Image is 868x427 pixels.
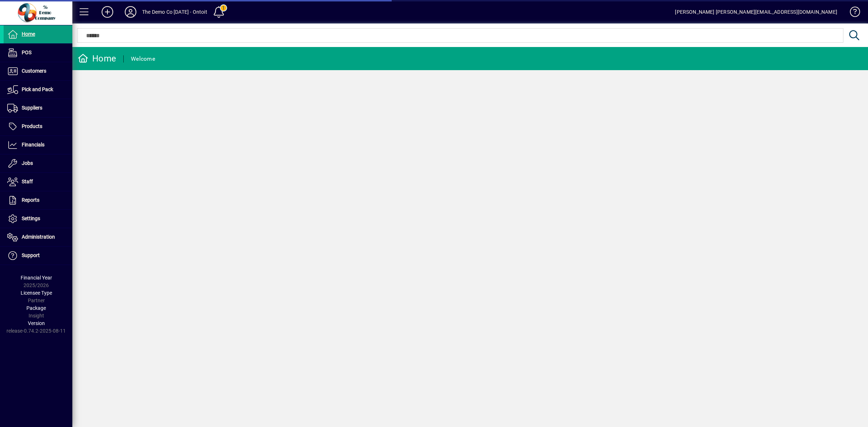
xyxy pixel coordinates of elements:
[22,31,35,37] span: Home
[4,191,72,209] a: Reports
[4,247,72,265] a: Support
[21,290,52,296] span: Licensee Type
[22,86,53,92] span: Pick and Pack
[22,123,42,129] span: Products
[131,53,155,65] div: Welcome
[4,62,72,80] a: Customers
[96,5,119,18] button: Add
[4,228,72,246] a: Administration
[22,68,46,74] span: Customers
[22,197,39,203] span: Reports
[26,305,46,311] span: Package
[21,275,52,281] span: Financial Year
[142,6,207,18] div: The Demo Co [DATE] - Ontoit
[4,136,72,154] a: Financials
[22,105,42,111] span: Suppliers
[4,154,72,172] a: Jobs
[4,118,72,136] a: Products
[4,81,72,99] a: Pick and Pack
[22,252,40,258] span: Support
[4,173,72,191] a: Staff
[22,234,55,240] span: Administration
[22,142,44,148] span: Financials
[22,215,40,221] span: Settings
[22,160,33,166] span: Jobs
[4,44,72,62] a: POS
[22,50,31,55] span: POS
[119,5,142,18] button: Profile
[4,210,72,228] a: Settings
[22,179,33,184] span: Staff
[4,99,72,117] a: Suppliers
[28,320,45,326] span: Version
[844,1,859,25] a: Knowledge Base
[675,6,837,18] div: [PERSON_NAME] [PERSON_NAME][EMAIL_ADDRESS][DOMAIN_NAME]
[78,53,116,64] div: Home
